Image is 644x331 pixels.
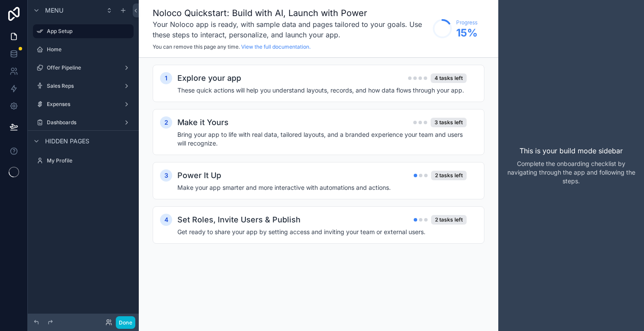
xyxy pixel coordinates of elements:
[47,83,120,89] label: Sales Reps
[47,119,120,126] label: Dashboards
[431,73,467,83] div: 4 tasks left
[33,116,134,129] a: Dashboards
[177,116,229,129] h2: Make it Yours
[116,316,135,329] button: Done
[520,146,623,156] p: This is your build mode sidebar
[153,19,428,40] h3: Your Noloco app is ready, with sample data and pages tailored to your goals. Use these steps to i...
[177,183,467,192] h4: Make your app smarter and more interactive with automations and actions.
[177,130,467,148] h4: Bring your app to life with real data, tailored layouts, and a branded experience your team and u...
[33,43,134,56] a: Home
[47,101,120,108] label: Expenses
[160,169,172,182] div: 3
[241,43,311,50] a: View the full documentation.
[160,72,172,84] div: 1
[45,137,89,146] span: Hidden pages
[47,157,132,164] label: My Profile
[505,159,637,185] p: Complete the onboarding checklist by navigating through the app and following the steps.
[33,79,134,93] a: Sales Reps
[456,26,477,40] span: 15 %
[153,43,240,50] span: You can remove this page any time.
[160,214,172,226] div: 4
[431,215,467,225] div: 2 tasks left
[45,6,63,15] span: Menu
[47,46,132,53] label: Home
[33,61,134,75] a: Offer Pipeline
[47,28,128,35] label: App Setup
[177,72,241,84] h2: Explore your app
[33,154,134,168] a: My Profile
[33,97,134,111] a: Expenses
[177,228,467,236] h4: Get ready to share your app by setting access and inviting your team or external users.
[160,116,172,129] div: 2
[177,86,467,95] h4: These quick actions will help you understand layouts, records, and how data flows through your app.
[431,171,467,180] div: 2 tasks left
[139,58,498,268] div: scrollable content
[456,19,477,26] span: Progress
[177,214,301,226] h2: Set Roles, Invite Users & Publish
[33,24,134,38] a: App Setup
[153,7,428,19] h1: Noloco Quickstart: Build with AI, Launch with Power
[177,169,221,182] h2: Power It Up
[431,118,467,127] div: 3 tasks left
[47,64,120,71] label: Offer Pipeline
